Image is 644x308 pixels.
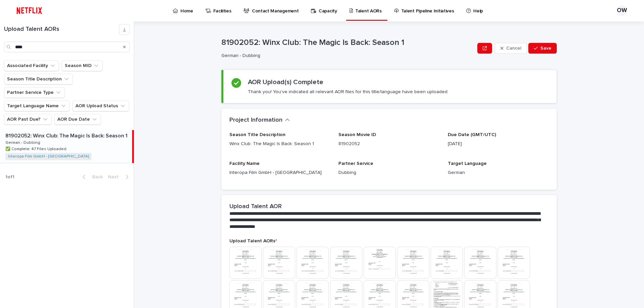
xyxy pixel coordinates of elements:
p: German - Dubbing [5,139,42,145]
p: Interopa Film GmbH - [GEOGRAPHIC_DATA] [229,169,330,176]
p: Thank you! You've indicated all relevant AOR files for this title/language have been uploaded. [248,89,448,95]
span: Partner Service [338,161,373,166]
button: Season MID [62,60,103,71]
button: Project Information [229,117,290,124]
span: Upload Talent AORs [229,239,277,243]
p: [DATE] [448,140,549,147]
button: AOR Past Due? [4,114,52,125]
p: 81902052 [338,140,439,147]
p: 81902052: Winx Club: The Magic Is Back: Season 1 [5,131,129,139]
span: Target Language [448,161,487,166]
input: Search [4,42,130,52]
span: Save [540,46,551,51]
span: Next [108,175,123,179]
div: OW [616,5,627,16]
h2: Project Information [229,117,282,124]
h2: AOR Upload(s) Complete [248,78,323,86]
h2: Upload Talent AOR [229,203,282,210]
button: Next [105,174,134,180]
p: Winx Club: The Magic Is Back: Season 1 [229,140,330,147]
p: 81902052: Winx Club: The Magic Is Back: Season 1 [221,38,475,48]
button: Save [528,43,557,54]
span: Cancel [506,46,521,51]
button: AOR Upload Status [72,101,129,111]
button: Partner Service Type [4,87,65,98]
span: Back [88,175,103,179]
span: Due Date (GMT/UTC) [448,132,496,137]
img: ifQbXi3ZQGMSEF7WDB7W [13,4,45,17]
a: Interopa Film GmbH - [GEOGRAPHIC_DATA] [8,154,89,159]
button: Target Language Name [4,101,70,111]
h1: Upload Talent AORs [4,26,119,33]
button: Back [77,174,105,180]
span: Season Movie ID [338,132,376,137]
button: Season Title Description [4,74,73,84]
p: Dubbing [338,169,439,176]
span: Season Title Description [229,132,285,137]
button: Associated Facility [4,60,59,71]
button: AOR Due Date [54,114,101,125]
p: German - Dubbing [221,53,472,59]
span: Facility Name [229,161,260,166]
button: Cancel [495,43,527,54]
p: German [448,169,549,176]
p: ✅ Complete: 47 Files Uploaded [5,145,68,151]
